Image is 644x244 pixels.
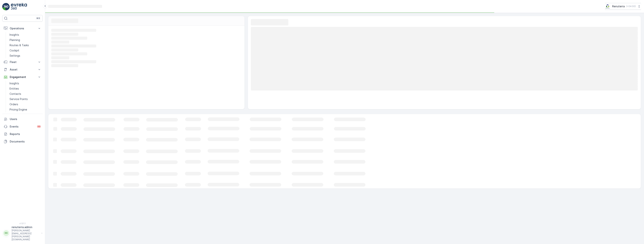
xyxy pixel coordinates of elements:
a: Contacts [8,91,43,96]
p: Service Points [10,97,28,101]
button: Renuterra(+04:00) [605,3,641,10]
p: Reports [10,132,41,136]
div: RR [3,230,9,236]
a: Events99 [2,123,43,130]
a: Cockpit [8,48,43,53]
img: logo [2,3,10,10]
a: Orders [8,102,43,107]
p: Operations [10,27,35,30]
button: Operations [2,25,43,32]
p: Routes & Tasks [10,43,29,47]
a: Service Points [8,96,43,102]
a: Documents [2,138,43,145]
a: Settings [8,53,43,58]
a: Users [2,115,43,123]
a: Insights [8,81,43,86]
button: Engagement [2,73,43,81]
p: Pricing Engine [10,108,27,111]
a: Entities [8,86,43,91]
p: renuterra.admin [12,225,40,229]
p: Settings [10,54,20,58]
p: [PERSON_NAME][EMAIL_ADDRESS][PERSON_NAME][DOMAIN_NAME] [12,229,40,241]
p: Users [10,117,41,121]
span: v 1.51.1 [2,222,43,225]
p: Planning [10,38,20,42]
p: ( +04:00 ) [626,5,636,8]
p: Orders [10,102,18,106]
p: Cockpit [10,49,19,52]
img: Screenshot_2024-07-26_at_13.33.01.png [605,4,611,8]
p: ⌘B [36,17,40,20]
p: Events [10,125,34,128]
p: Entities [10,87,19,90]
p: Insights [10,82,19,85]
a: Pricing Engine [8,107,43,112]
p: Asset [10,68,35,71]
p: Documents [10,140,41,143]
a: Reports [2,130,43,138]
img: logo_light-DOdMpM7g.png [11,3,27,10]
a: Planning [8,37,43,43]
p: Fleet [10,60,35,64]
a: Insights [8,32,43,37]
p: Contacts [10,92,21,96]
p: Engagement [10,75,35,79]
p: Insights [10,33,19,37]
button: RRrenuterra.admin[PERSON_NAME][EMAIL_ADDRESS][PERSON_NAME][DOMAIN_NAME] [2,225,43,241]
button: Asset [2,66,43,73]
p: 99 [37,125,40,128]
a: Routes & Tasks [8,43,43,48]
p: Renuterra [612,4,625,8]
button: Fleet [2,58,43,66]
